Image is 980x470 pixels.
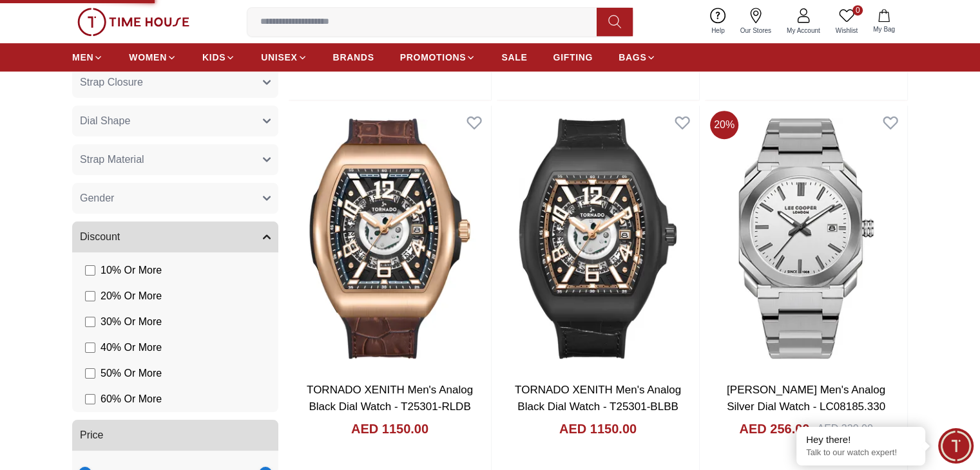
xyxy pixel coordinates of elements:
[619,46,656,69] a: BAGS
[806,433,916,446] div: Hey there!
[515,384,681,413] a: TORNADO XENITH Men's Analog Black Dial Watch - T25301-BLBB
[72,420,278,451] button: Price
[85,343,95,353] input: 40% Or More
[865,6,903,37] button: My Bag
[80,75,143,90] span: Strap Closure
[351,420,428,438] h4: AED 1150.00
[852,5,863,15] span: 0
[733,5,779,38] a: Our Stores
[735,26,776,35] span: Our Stores
[501,51,527,64] span: SALE
[80,191,114,206] span: Gender
[80,152,144,167] span: Strap Material
[868,24,900,34] span: My Bag
[85,394,95,404] input: 60% Or More
[72,221,278,252] button: Discount
[938,428,974,464] div: Chat Widget
[72,67,278,98] button: Strap Closure
[85,317,95,327] input: 30% Or More
[782,26,825,35] span: My Account
[400,51,466,64] span: PROMOTIONS
[710,111,738,139] span: 20 %
[202,46,235,69] a: KIDS
[289,106,491,371] img: TORNADO XENITH Men's Analog Black Dial Watch - T25301-RLDB
[307,384,473,413] a: TORNADO XENITH Men's Analog Black Dial Watch - T25301-RLDB
[72,51,93,64] span: MEN
[72,144,278,175] button: Strap Material
[501,46,527,69] a: SALE
[101,263,162,278] span: 10 % Or More
[619,51,646,64] span: BAGS
[80,229,120,245] span: Discount
[739,420,809,438] h4: AED 256.00
[101,340,162,355] span: 40 % Or More
[85,368,95,379] input: 50% Or More
[202,51,226,64] span: KIDS
[129,51,167,64] span: WOMEN
[101,314,162,330] span: 30 % Or More
[85,291,95,301] input: 20% Or More
[72,183,278,214] button: Gender
[400,46,476,69] a: PROMOTIONS
[828,5,865,38] a: 0Wishlist
[704,5,733,38] a: Help
[806,447,916,458] p: Talk to our watch expert!
[559,420,637,438] h4: AED 1150.00
[101,391,162,407] span: 60 % Or More
[80,113,130,129] span: Dial Shape
[727,384,885,413] a: [PERSON_NAME] Men's Analog Silver Dial Watch - LC08185.330
[101,366,162,381] span: 50 % Or More
[333,46,374,69] a: BRANDS
[77,8,189,36] img: ...
[261,51,297,64] span: UNISEX
[497,106,699,371] img: TORNADO XENITH Men's Analog Black Dial Watch - T25301-BLBB
[129,46,177,69] a: WOMEN
[72,106,278,136] button: Dial Shape
[85,265,95,276] input: 10% Or More
[333,51,374,64] span: BRANDS
[80,428,103,443] span: Price
[261,46,307,69] a: UNISEX
[553,51,593,64] span: GIFTING
[101,288,162,304] span: 20 % Or More
[72,46,103,69] a: MEN
[817,421,872,437] div: AED 320.00
[831,26,863,35] span: Wishlist
[705,106,907,371] img: Lee Cooper Men's Analog Silver Dial Watch - LC08185.330
[706,26,730,35] span: Help
[553,46,593,69] a: GIFTING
